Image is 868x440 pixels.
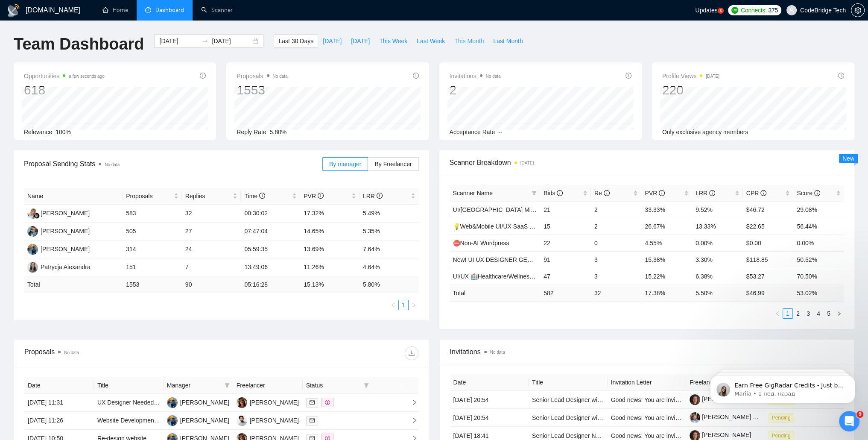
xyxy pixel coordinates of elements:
span: Connects: [741,6,766,15]
text: 5 [719,9,722,13]
span: info-circle [814,190,820,196]
td: 583 [123,205,182,223]
time: a few seconds ago [69,74,104,79]
td: 7.64% [359,241,419,258]
div: 2 [450,82,501,98]
span: Dashboard [155,6,184,14]
li: Next Page [409,300,419,310]
td: $46.72 [743,201,794,218]
div: Patrycja Alexandra [41,262,91,272]
td: 15.38% [641,251,692,268]
a: Senior Lead Designer with great design style needed [532,396,672,403]
button: right [409,300,419,310]
img: PA [27,262,38,273]
td: UX Designer Needed for Cross-Platform Deal Comparison App [94,394,164,412]
td: 6.38% [692,268,743,285]
input: End date [212,36,251,46]
a: 4 [814,309,823,318]
span: -- [498,129,502,135]
div: [PERSON_NAME] [180,416,229,425]
span: Proposal Sending Stats [24,158,322,169]
span: swap-right [202,38,208,44]
span: Replies [185,191,231,201]
span: Updates [695,7,717,14]
td: 582 [540,285,591,301]
span: info-circle [760,190,766,196]
span: LRR [696,190,715,197]
td: 0 [591,235,642,251]
span: info-circle [709,190,715,196]
a: AT[PERSON_NAME] [237,417,299,423]
img: SA [167,397,178,408]
td: $118.85 [743,251,794,268]
span: info-circle [259,193,265,199]
span: info-circle [413,73,419,79]
input: Start date [159,36,198,46]
li: 1 [783,308,793,319]
li: 1 [398,300,409,310]
span: New [842,155,854,162]
span: Scanner Name [453,190,493,197]
a: homeHome [102,6,128,14]
a: UX Designer Needed for Cross-Platform Deal Comparison App [97,399,264,406]
td: 15.22% [641,268,692,285]
td: 0.00% [793,235,844,251]
span: user [789,7,795,13]
span: Acceptance Rate [450,129,495,135]
a: 💡Web&Mobile UI/UX SaaS 2 ([PERSON_NAME]) [453,223,588,230]
span: This Week [379,36,407,46]
td: 1553 [123,276,182,293]
a: ⛔Non-AI Wordpress [453,240,509,246]
th: Proposals [123,188,182,205]
td: $ 46.99 [743,285,794,301]
li: 3 [803,308,813,319]
td: 15.13 % [300,276,359,293]
td: Total [24,276,123,293]
span: 9 [856,411,863,418]
td: 4.64% [359,258,419,276]
td: 0.00% [692,235,743,251]
span: Reply Rate [237,129,266,135]
img: c1lZLp7ep1ONjmhzoRuQSXIQ4yPxIcYzPZ5TawjOzXrYZN4sznk50xsbT54L6uvBFh [690,412,700,423]
span: Status [306,381,360,390]
td: 15 [540,218,591,235]
span: Score [797,190,820,197]
th: Replies [182,188,241,205]
div: [PERSON_NAME] [180,398,229,407]
td: 50.52% [793,251,844,268]
span: PVR [645,190,665,197]
td: 33.33% [641,201,692,218]
button: Last 30 Days [274,34,318,48]
span: 5.80% [270,129,287,135]
li: Previous Page [772,308,783,319]
span: Scanner Breakdown [450,157,845,168]
td: 151 [123,258,182,276]
a: 1 [399,300,408,310]
span: filter [530,187,538,199]
td: Total [450,285,541,301]
td: 5.80 % [359,276,419,293]
td: Senior Lead Designer with great design style needed [529,409,608,427]
button: download [405,346,418,360]
a: setting [851,7,865,14]
button: right [834,308,844,319]
span: LRR [363,193,383,199]
td: [DATE] 11:31 [24,394,94,412]
img: AT [237,415,247,426]
td: 21 [540,201,591,218]
span: Last 30 Days [278,36,313,46]
td: 314 [123,241,182,258]
td: 5.49% [359,205,419,223]
td: 5.50 % [692,285,743,301]
span: Last Week [417,36,445,46]
a: UI/UX 🏥Healthcare/Wellness/Sports/Fitness [453,273,573,280]
a: [PERSON_NAME] [690,396,751,402]
td: 13:49:06 [241,258,300,276]
td: 7 [182,258,241,276]
button: Last Week [412,34,450,48]
a: [PERSON_NAME] Maloroshvylo [690,414,788,420]
td: 29.08% [793,201,844,218]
